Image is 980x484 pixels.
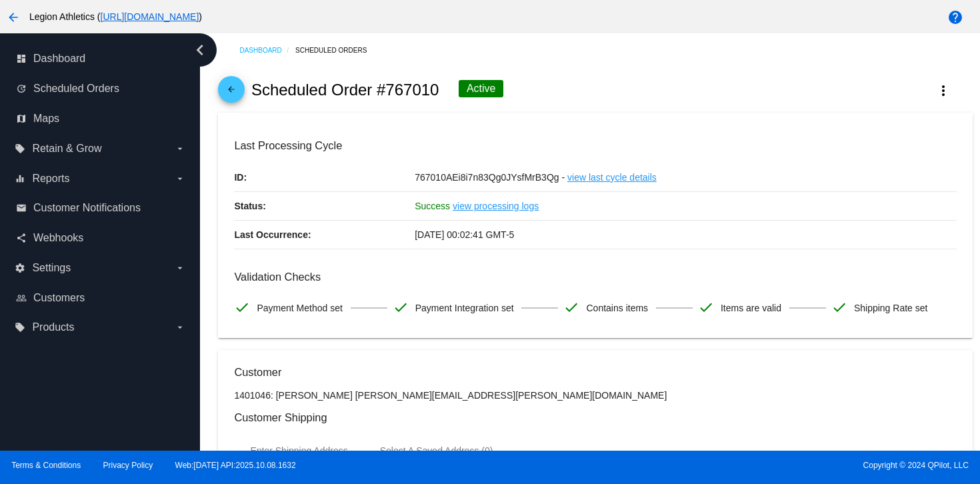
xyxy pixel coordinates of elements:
i: chevron_left [189,39,211,61]
i: equalizer [15,173,25,184]
p: ID: [234,163,415,191]
a: update Scheduled Orders [16,78,185,99]
a: Terms & Conditions [11,461,81,470]
span: Dashboard [33,53,85,65]
span: Customer Notifications [33,202,141,214]
mat-icon: help [947,9,963,25]
span: Products [32,321,74,333]
mat-icon: check [563,299,579,315]
a: Privacy Policy [103,461,153,470]
h2: Scheduled Order #767010 [251,81,439,99]
p: 1401046: [PERSON_NAME] [PERSON_NAME][EMAIL_ADDRESS][PERSON_NAME][DOMAIN_NAME] [234,390,956,401]
a: share Webhooks [16,227,185,249]
span: Maps [33,113,59,125]
span: Contains items [586,294,648,322]
a: dashboard Dashboard [16,48,185,69]
span: Scheduled Orders [33,83,119,95]
mat-icon: arrow_back [5,9,21,25]
a: [URL][DOMAIN_NAME] [101,11,199,22]
i: update [16,83,27,94]
i: email [16,203,27,213]
div: Enter Shipping Address [250,445,347,456]
h3: Validation Checks [234,271,956,283]
p: Status: [234,192,415,220]
i: share [16,233,27,243]
span: Reports [32,173,69,185]
span: Webhooks [33,232,83,244]
span: Payment Method set [257,294,342,322]
span: Legion Athletics ( ) [29,11,202,22]
a: view last cycle details [567,163,657,191]
a: Scheduled Orders [295,40,379,61]
span: Retain & Grow [32,143,101,155]
a: email Customer Notifications [16,197,185,219]
mat-icon: check [698,299,714,315]
i: arrow_drop_down [175,173,185,184]
a: view processing logs [453,192,539,220]
i: arrow_drop_down [175,143,185,154]
span: Copyright © 2024 QPilot, LLC [501,461,969,470]
a: Dashboard [239,40,295,61]
i: people_outline [16,293,27,303]
i: dashboard [16,53,27,64]
span: 767010AEi8i7n83Qg0JYsfMrB3Qg - [415,172,565,183]
h3: Last Processing Cycle [234,139,956,152]
a: Web:[DATE] API:2025.10.08.1632 [175,461,296,470]
i: local_offer [15,322,25,333]
div: Select A Saved Address (0) [380,445,493,456]
mat-icon: check [234,299,250,315]
mat-icon: check [831,299,847,315]
span: Payment Integration set [415,294,514,322]
a: map Maps [16,108,185,129]
h3: Customer [234,366,956,379]
h3: Customer Shipping [234,411,956,424]
span: Success [415,201,450,211]
p: Last Occurrence: [234,221,415,249]
i: settings [15,263,25,273]
span: Shipping Rate set [854,294,928,322]
span: Items are valid [721,294,781,322]
mat-icon: arrow_back [223,85,239,101]
div: Active [459,80,504,97]
mat-icon: check [393,299,409,315]
i: local_offer [15,143,25,154]
span: [DATE] 00:02:41 GMT-5 [415,229,514,240]
mat-icon: more_vert [935,83,951,99]
a: people_outline Customers [16,287,185,309]
span: Customers [33,292,85,304]
i: map [16,113,27,124]
i: arrow_drop_down [175,322,185,333]
i: arrow_drop_down [175,263,185,273]
span: Settings [32,262,71,274]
